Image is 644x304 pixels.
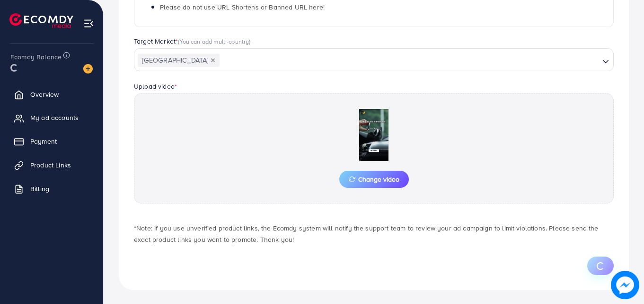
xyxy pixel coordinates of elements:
button: Deselect Pakistan [211,58,215,63]
span: Billing [30,184,49,193]
a: Overview [7,85,96,104]
span: (You can add multi-country) [178,37,250,46]
img: image [83,64,93,74]
div: Search for option [134,48,614,71]
a: Product Links [7,156,96,175]
input: Search for option [221,53,599,68]
a: Payment [7,132,96,151]
img: logo [9,13,73,28]
span: Product Links [30,160,71,170]
img: Preview Image [326,109,421,161]
span: My ad accounts [30,113,79,122]
button: Change video [339,171,409,188]
a: Billing [7,179,96,198]
img: image [611,271,639,299]
label: Target Market [134,37,251,46]
a: My ad accounts [7,108,96,127]
label: Upload video [134,82,177,91]
span: Please do not use URL Shortens or Banned URL here! [160,2,325,12]
span: Change video [349,176,399,183]
span: Payment [30,137,57,146]
span: Ecomdy Balance [10,52,62,62]
span: Overview [30,90,59,99]
p: *Note: If you use unverified product links, the Ecomdy system will notify the support team to rev... [134,222,614,245]
img: menu [83,18,94,29]
span: [GEOGRAPHIC_DATA] [138,54,220,67]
